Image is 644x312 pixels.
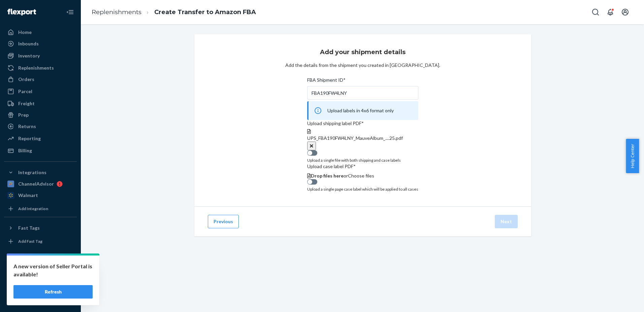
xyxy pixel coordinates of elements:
[307,163,418,170] label: Upload case label PDF
[4,133,77,144] a: Reporting
[18,40,39,47] div: Inbounds
[4,110,77,120] a: Prep
[327,108,394,113] span: Upload labels in 4x6 format only
[63,5,77,19] button: Close Navigation
[320,48,406,56] h3: Add your shipment details
[18,181,54,187] div: ChannelAdvisor
[86,2,261,22] ol: breadcrumbs
[4,293,77,304] button: Give Feedback
[154,8,256,16] a: Create Transfer to Amazon FBA
[18,100,35,107] div: Freight
[18,52,40,59] div: Inventory
[4,236,77,247] a: Add Fast Tag
[18,225,40,231] div: Fast Tags
[285,62,440,69] div: Add the details from the shipment you created in [GEOGRAPHIC_DATA].
[18,238,42,244] div: Add Fast Tag
[307,120,418,127] p: Upload shipping label PDF
[4,121,77,132] a: Returns
[307,186,418,192] p: Upload a single page case label which will be applied to all cases
[4,167,77,178] button: Integrations
[307,86,418,100] input: FBA Shipment ID*
[4,259,77,270] a: Settings
[4,190,77,201] a: Walmart
[4,203,77,214] a: Add Integration
[4,179,77,189] a: ChannelAdvisor
[18,65,54,71] div: Replenishments
[18,76,34,83] div: Orders
[18,29,32,36] div: Home
[4,50,77,61] a: Inventory
[4,74,77,85] a: Orders
[18,206,48,211] div: Add Integration
[307,135,418,142] div: UPS_FBA190FW4LNY_MauveAlbum_....25.pdf
[208,215,239,228] button: Previous
[18,112,29,118] div: Prep
[4,223,77,233] button: Fast Tags
[604,5,617,19] button: Open notifications
[589,5,602,19] button: Open Search Box
[18,169,46,176] div: Integrations
[495,215,518,228] button: Next
[626,139,639,173] button: Help Center
[18,88,32,95] div: Parcel
[4,145,77,156] a: Billing
[18,135,41,142] div: Reporting
[13,285,93,299] button: Refresh
[307,157,418,163] p: Upload a single file with both shipping and case labels
[4,63,77,73] a: Replenishments
[4,86,77,97] a: Parcel
[311,173,344,179] span: Drop files here
[18,123,36,130] div: Returns
[307,142,316,150] button: Clear
[13,262,93,278] p: A new version of Seller Portal is available!
[4,270,77,281] a: Talk to Support
[4,27,77,38] a: Home
[307,77,346,86] span: FBA Shipment ID
[4,98,77,109] a: Freight
[92,8,141,16] a: Replenishments
[618,5,632,19] button: Open account menu
[4,38,77,49] a: Inbounds
[344,173,348,179] span: or
[18,147,32,154] div: Billing
[18,192,38,199] div: Walmart
[7,9,36,15] img: Flexport logo
[4,282,77,292] a: Help Center
[348,173,374,179] span: Choose files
